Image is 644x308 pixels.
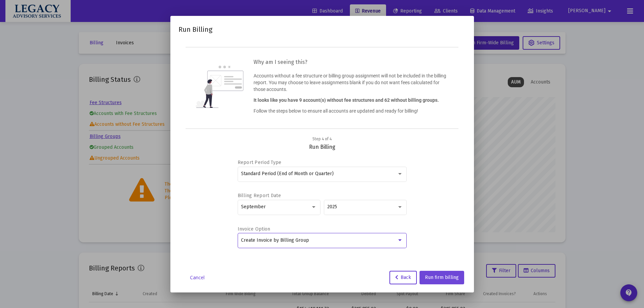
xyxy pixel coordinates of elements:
[196,66,243,108] img: question
[238,160,403,165] label: Report Period Type
[425,275,459,280] span: Run firm billing
[241,204,266,210] span: September
[254,97,448,103] p: It looks like you have 9 account(s) without fee structures and 62 without billing groups.
[241,237,309,243] span: Create Invoice by Billing Group
[389,271,417,284] button: Back
[312,136,332,142] div: Step 4 of 4
[395,275,411,280] span: Back
[238,193,403,198] label: Billing Report Date
[241,171,334,176] span: Standard Period (End of Month or Quarter)
[181,274,214,281] a: Cancel
[187,136,458,150] div: Run Billing
[254,57,448,67] h3: Why am I seeing this?
[420,271,464,284] button: Run firm billing
[254,72,448,93] p: Accounts without a fee structure or billing group assignment will not be included in the billing ...
[238,226,403,232] label: Invoice Option
[178,24,212,35] h2: Run Billing
[327,204,337,210] span: 2025
[254,108,448,114] p: Follow the steps below to ensure all accounts are updated and ready for billing!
